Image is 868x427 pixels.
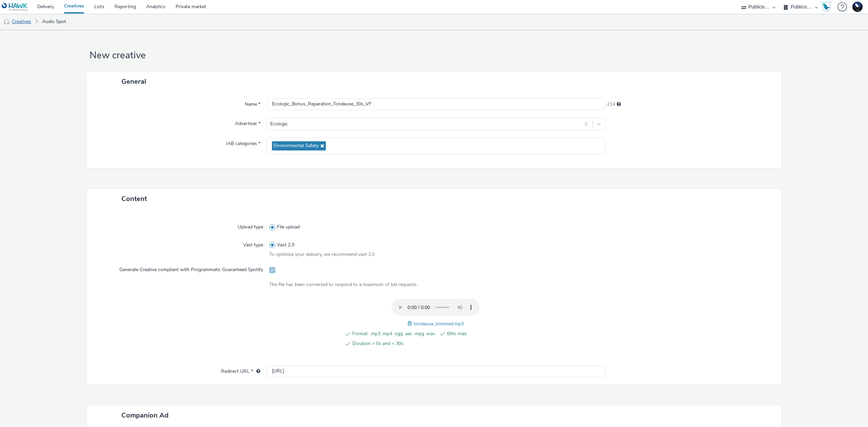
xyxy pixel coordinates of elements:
div: URL will be used as a validation URL with some SSPs and it will be the redirection URL of your cr... [253,368,260,375]
label: Name * [242,98,263,108]
span: File upload [277,224,300,230]
span: 214 [607,101,615,108]
div: The file has been converted to respond to a maximum of bid requests. [269,281,603,288]
label: Upload type [235,221,266,230]
span: Duration > 0s and < 30s [352,340,435,348]
input: Name [267,98,605,110]
a: Hawk Academy [821,1,834,12]
img: undefined Logo [2,3,28,11]
h1: New creative [87,49,781,62]
label: Vast type [240,239,266,248]
span: General [121,77,146,86]
span: Format: .mp3 .mp4 .ogg .aac .mpg .wav [352,330,435,338]
a: Audio Spot [39,14,70,30]
span: 6Mo max [447,330,530,338]
div: Maximum 255 characters [617,101,621,108]
span: Companion Ad [121,411,169,420]
img: Hawk Academy [821,1,831,12]
label: Advertiser * [232,118,263,127]
label: IAB categories * [223,138,263,147]
input: url... [267,365,605,377]
img: audio [3,19,10,25]
span: To optimize your delivery, we recommend vast 2.0 [269,251,375,258]
span: tondeuse_trimmed.mp3 [414,321,464,327]
span: Vast 2.0 [277,242,294,248]
img: Support Hawk [852,2,863,12]
span: Content [121,194,147,203]
span: Environmental Safety [274,143,319,149]
label: Redirect URL * [218,365,263,375]
label: Generate Creative compliant with Programmatic Guaranteed Spotify [117,264,266,273]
